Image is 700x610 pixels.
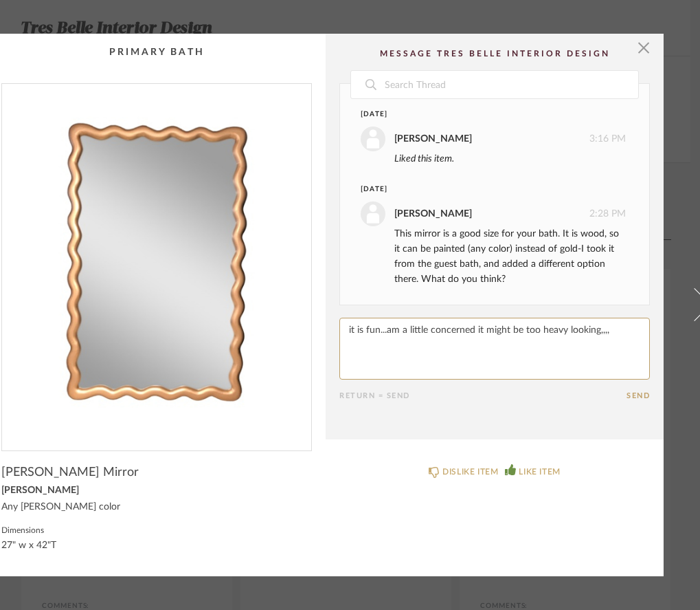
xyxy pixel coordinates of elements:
[626,391,650,400] button: Send
[1,465,139,480] span: [PERSON_NAME] Mirror
[361,127,626,151] div: 3:16 PM
[1,486,312,497] div: [PERSON_NAME]
[1,524,56,535] label: Dimensions
[2,84,311,439] img: c8370dae-694d-4618-bc24-b5ffb01b35ce_1000x1000.jpg
[1,502,312,513] div: Any [PERSON_NAME] color
[394,206,472,221] div: [PERSON_NAME]
[630,34,657,61] button: Close
[394,226,626,287] div: This mirror is a good size for your bath. It is wood, so it can be painted (any color) instead of...
[383,71,638,98] input: Search Thread
[442,465,498,479] div: DISLIKE ITEM
[394,131,472,146] div: [PERSON_NAME]
[361,201,626,226] div: 2:28 PM
[339,391,626,400] div: Return = Send
[361,109,600,120] div: [DATE]
[519,465,560,479] div: LIKE ITEM
[2,84,311,439] div: 0
[394,151,626,166] div: Liked this item.
[1,541,56,552] div: 27" w x 42"T
[361,184,600,195] div: [DATE]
